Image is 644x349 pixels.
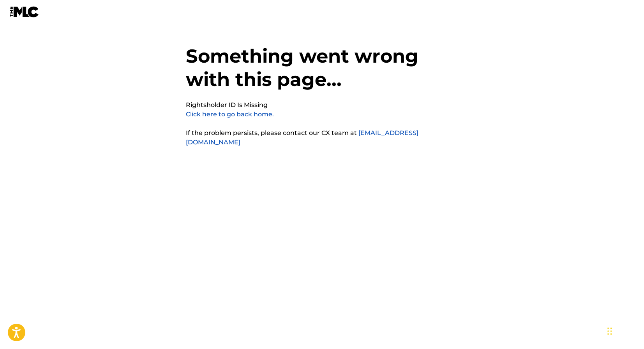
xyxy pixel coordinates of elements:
[186,110,274,118] a: Click here to go back home.
[9,6,39,18] img: MLC Logo
[186,100,268,110] pre: Rightsholder ID Is Missing
[605,312,644,349] iframe: Chat Widget
[186,128,459,147] p: If the problem persists, please contact our CX team at
[607,319,612,343] div: Drag
[186,44,459,100] h1: Something went wrong with this page...
[186,129,418,146] a: [EMAIL_ADDRESS][DOMAIN_NAME]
